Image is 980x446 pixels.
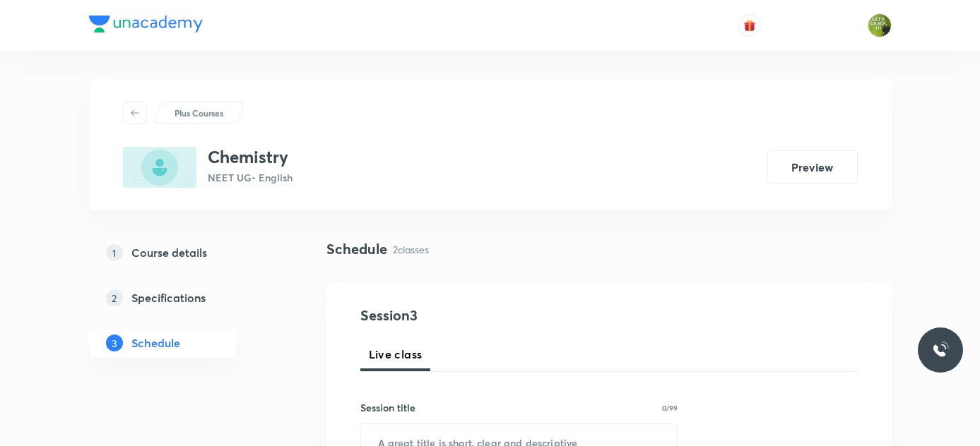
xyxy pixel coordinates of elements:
button: Preview [767,150,858,184]
img: 409891F3-BE8A-44EB-8E6F-994473CCAABF_plus.png [123,147,196,188]
a: 2Specifications [89,284,281,312]
h4: Session 3 [360,305,618,326]
p: 2 [106,289,123,306]
p: 2 classes [393,242,429,257]
p: 0/99 [662,404,678,411]
h6: Session title [360,400,415,415]
h5: Course details [131,244,207,261]
p: 3 [106,334,123,351]
img: avatar [743,19,756,32]
img: Company Logo [89,16,203,32]
img: Gaurav Uppal [868,13,892,37]
button: avatar [738,14,761,37]
h5: Specifications [131,289,206,306]
img: ttu [932,342,949,358]
p: 1 [106,244,123,261]
a: 1Course details [89,239,281,267]
p: Plus Courses [175,107,223,119]
h5: Schedule [131,334,180,351]
span: Live class [369,346,423,363]
h3: Chemistry [208,147,293,167]
p: NEET UG • English [208,170,293,185]
h4: Schedule [326,239,387,260]
a: Company Logo [89,16,203,36]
